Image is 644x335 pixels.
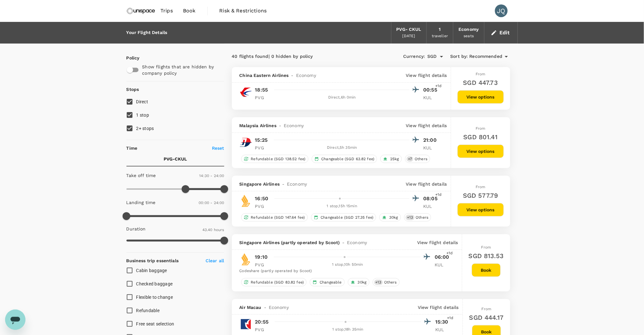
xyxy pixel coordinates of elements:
div: Direct , 5h 35min [275,145,410,151]
button: View options [458,203,504,216]
div: Codeshare (partly operated by Scoot) [240,268,451,274]
span: +1d [447,315,454,321]
span: Singapore Airlines (partly operated by Scoot) [240,239,340,246]
div: Changeable [310,278,345,286]
h6: SGD 801.41 [464,132,498,142]
div: 1 [439,26,441,33]
div: 1 stop , 15h 15min [275,203,410,209]
p: 18:55 [255,86,268,94]
div: Your Flight Details [126,29,167,36]
span: Flexible to change [136,295,173,300]
p: KUL [424,145,439,151]
div: Direct , 6h 0min [275,94,410,101]
span: - [289,72,296,79]
p: Time [126,145,138,151]
span: 30kg [387,215,401,220]
p: Duration [126,226,146,232]
span: +1d [435,192,442,198]
span: + 13 [374,280,383,285]
button: Book [472,263,501,277]
span: China Eastern Airlines [240,72,289,79]
span: Others [382,280,399,285]
p: PVG [255,203,271,209]
button: Open [437,52,446,61]
span: Economy [287,181,307,187]
span: 43.40 hours [202,228,224,232]
div: 1 stop , 18h 35min [275,326,422,333]
span: Cabin baggage [136,268,167,273]
span: Free seat selection [136,321,174,326]
img: NX [240,318,252,331]
img: Unispace [126,4,156,18]
p: PVG [255,262,271,268]
p: PVG [255,94,271,101]
span: Changeable (SGD 63.82 fee) [319,156,377,162]
p: Clear all [206,257,224,264]
span: From [476,126,485,131]
iframe: Button to launch messaging window [5,310,25,330]
h6: SGD 813.53 [469,251,504,261]
span: Refundable (SGD 147.64 fee) [248,215,308,220]
span: Recommended [470,53,503,60]
span: Singapore Airlines [240,181,280,187]
span: + 7 [407,156,413,162]
div: [DATE] [403,33,415,39]
p: View flight details [417,239,458,246]
p: Reset [212,145,224,151]
div: Refundable (SGD 138.52 fee) [241,155,308,163]
h6: SGD 447.73 [463,78,498,88]
span: Direct [136,99,148,104]
p: View flight details [406,122,447,129]
p: KUL [424,203,439,209]
img: SQ [240,195,252,207]
span: 00:00 - 24:00 [199,201,224,205]
p: Take off time [126,172,156,179]
div: 25kg [380,155,402,163]
p: View flight details [406,72,447,79]
span: Checked baggage [136,281,173,286]
span: Book [183,7,196,15]
span: From [482,307,491,311]
span: 1 stop [136,113,149,118]
div: Changeable (SGD 27.35 fee) [311,213,376,222]
img: MH [240,136,252,149]
button: View options [458,90,504,104]
span: 25kg [388,156,402,162]
span: Economy [296,72,316,79]
span: - [340,239,347,246]
div: seats [464,33,474,39]
span: 2+ stops [136,126,154,131]
h6: SGD 444.17 [469,312,504,323]
p: 21:00 [424,136,439,144]
span: Others [413,215,431,220]
button: Edit [490,28,512,38]
span: + 13 [406,215,414,220]
span: From [481,245,491,250]
div: 40 flights found | 0 hidden by policy [232,53,371,60]
p: PVG [255,145,271,151]
img: MU [240,86,252,99]
span: Risk & Restrictions [220,7,267,15]
span: Refundable (SGD 83.82 fee) [248,280,307,285]
h6: SGD 577.79 [463,190,498,201]
div: 30kg [348,278,369,286]
div: Economy [458,26,479,33]
span: - [261,304,269,311]
span: Changeable [317,280,344,285]
p: KUL [424,94,439,101]
div: PVG - CKUL [397,26,421,33]
span: Trips [160,7,173,15]
p: PVG - CKUL [164,156,187,162]
div: JQ [495,4,508,17]
p: 20:55 [255,318,269,326]
p: PVG [255,326,271,333]
p: 08:05 [424,195,439,202]
p: 15:30 [435,318,451,326]
div: 30kg [379,213,401,222]
p: View flight details [406,181,447,187]
span: Refundable (SGD 138.52 fee) [248,156,308,162]
span: Others [412,156,430,162]
span: 30kg [355,280,369,285]
p: KUL [435,326,451,333]
p: Landing time [126,199,156,206]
